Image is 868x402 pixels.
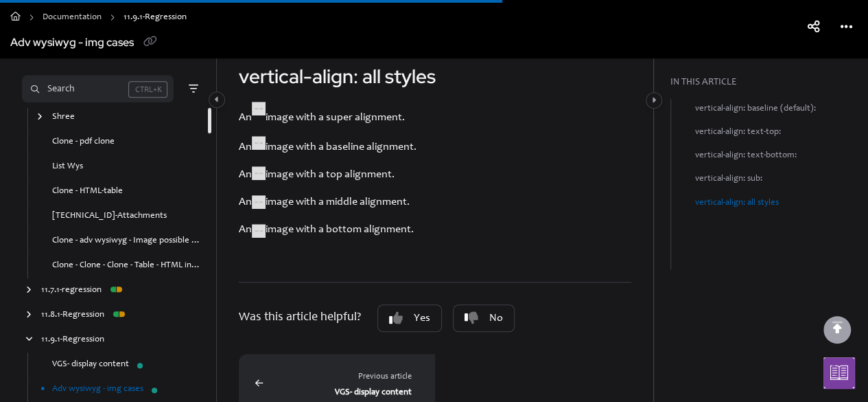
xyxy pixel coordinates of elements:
button: Filter [185,80,201,97]
a: Clone - adv wysiwyg - Image possible cases-HTML [52,234,202,248]
button: Search [22,75,174,102]
p: An image with a bottom alignment. [239,221,631,238]
div: arrow [22,284,36,298]
span: 11.9.1-Regression [124,8,187,28]
a: VGS- display content [52,358,129,372]
a: Documentation [43,8,102,28]
a: Clone - Clone - Clone - Table - HTML insert controls-11.2.1 [52,259,202,273]
div: Adv wysiwyg - img cases [10,33,134,53]
a: Adv wysiwyg - img cases [52,383,143,397]
div: Previous article [268,370,412,383]
div: scroll to top [823,316,851,344]
a: vertical-align: baseline (default): [695,102,816,116]
button: Article social sharing [803,18,825,40]
div: VGS- display content [268,383,412,400]
p: An image with a super alignment. [239,102,631,125]
p: An image with a top alignment. [239,166,631,183]
a: vertical-align: text-top: [695,126,781,139]
button: Yes [377,304,442,332]
div: Search [47,82,75,97]
p: An image with a middle alignment. [239,194,631,210]
a: vertical-align: all styles [695,196,779,210]
button: Category toggle [646,92,662,109]
h2: vertical-align: all styles [239,62,631,91]
a: vertical-align: text-bottom: [695,149,797,163]
a: 11.8.1-Regression [41,309,104,322]
div: arrow [22,309,36,322]
a: Clone - HTML-table [52,185,123,199]
button: Article more options [836,18,858,40]
p: An image with a baseline alignment. [239,136,631,155]
button: Copy link of [139,32,161,54]
div: Was this article helpful? [239,309,361,328]
a: 11.7.1-regression [41,284,102,298]
a: Home [10,8,21,28]
div: arrow [33,111,47,124]
a: Clone - pdf clone [52,135,115,149]
a: 11.9.1-Regression [41,333,104,347]
div: arrow [22,334,36,347]
a: List Wys [52,160,83,174]
a: vertical-align: sub: [695,172,762,186]
button: No [453,304,515,332]
a: 11.6.1.2-Attachments [52,210,167,223]
button: Category toggle [209,91,225,108]
div: In this article [670,76,863,91]
a: Shree [52,111,75,124]
div: CTRL+K [128,81,167,98]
